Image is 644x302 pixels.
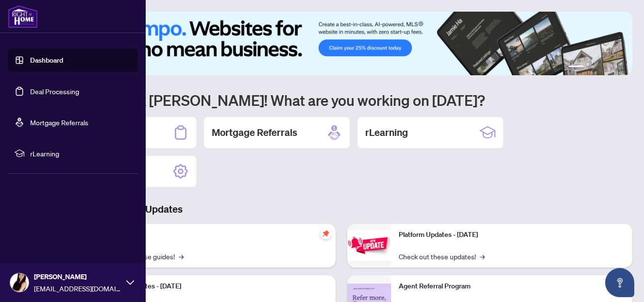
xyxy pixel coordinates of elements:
p: Agent Referral Program [399,281,625,292]
span: rLearning [30,148,131,159]
span: [EMAIL_ADDRESS][DOMAIN_NAME] [34,283,121,294]
a: Mortgage Referrals [30,118,88,127]
button: Open asap [605,268,634,297]
p: Platform Updates - [DATE] [399,230,625,240]
img: Slide 0 [51,12,632,75]
button: 3 [595,66,599,69]
button: 5 [611,66,615,69]
img: Profile Icon [10,273,29,292]
span: [PERSON_NAME] [34,271,121,282]
img: logo [8,5,38,28]
button: 2 [588,66,592,69]
button: 4 [603,66,607,69]
span: → [480,251,485,262]
button: 6 [619,66,623,69]
a: Check out these updates!→ [399,251,485,262]
h3: Brokerage & Industry Updates [51,202,632,216]
h2: Mortgage Referrals [212,126,297,139]
img: Platform Updates - June 23, 2025 [347,230,391,261]
h1: Welcome back [PERSON_NAME]! What are you working on [DATE]? [51,91,632,109]
p: Platform Updates - [DATE] [102,281,328,292]
span: pushpin [320,228,332,239]
p: Self-Help [102,230,328,240]
button: 1 [568,66,584,69]
span: → [179,251,184,262]
a: Deal Processing [30,87,79,96]
a: Dashboard [30,56,63,65]
h2: rLearning [365,126,408,139]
